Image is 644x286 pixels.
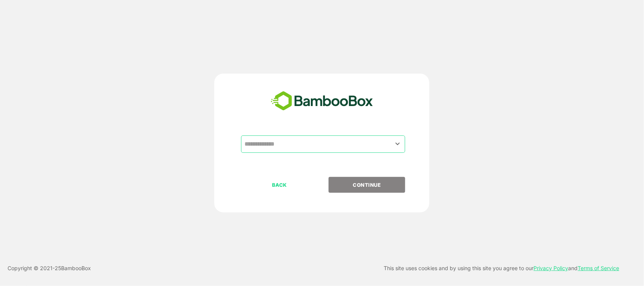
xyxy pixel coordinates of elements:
button: Open [392,139,403,149]
a: Privacy Policy [534,265,569,271]
button: BACK [241,177,318,193]
p: CONTINUE [329,181,405,189]
button: CONTINUE [329,177,405,193]
a: Terms of Service [578,265,619,271]
p: Copyright © 2021- 25 BambooBox [8,264,91,273]
img: bamboobox [267,89,377,114]
p: BACK [242,181,317,189]
p: This site uses cookies and by using this site you agree to our and [384,264,619,273]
